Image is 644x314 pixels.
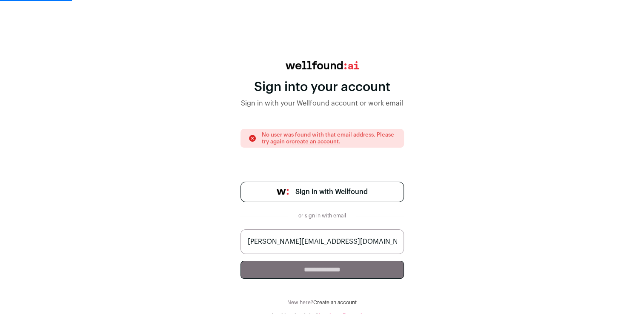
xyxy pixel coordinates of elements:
img: wellfound-symbol-flush-black-fb3c872781a75f747ccb3a119075da62bfe97bd399995f84a933054e44a575c4.png [277,189,289,195]
a: Create an account [313,300,357,305]
a: Sign in with Wellfound [240,182,404,202]
div: or sign in with email [295,212,349,219]
div: Sign in with your Wellfound account or work email [240,98,404,108]
input: name@work-email.com [240,229,404,254]
a: create an account [292,139,339,144]
span: Sign in with Wellfound [295,187,368,197]
p: No user was found with that email address. Please try again or . [262,131,396,145]
div: New here? [240,299,404,306]
img: wellfound:ai [286,61,359,69]
div: Sign into your account [240,80,404,95]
